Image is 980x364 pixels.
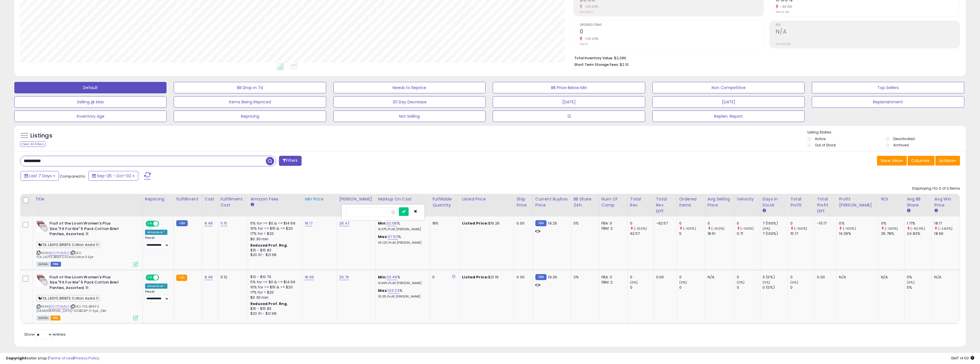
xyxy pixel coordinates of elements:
div: $20.01 - $21.68 [250,311,298,316]
div: N/A [839,275,874,280]
span: All listings currently available for purchase on Amazon [37,262,50,267]
div: 92.57 [630,231,654,236]
p: 14.96% Profit [PERSON_NAME] [378,281,425,285]
button: Non Competitive [652,82,805,93]
span: ON [146,221,153,226]
div: 0% [839,221,878,226]
button: Actions [935,156,960,166]
div: 7 (100%) [763,221,788,226]
button: Sep-26 - Oct-02 [88,171,138,181]
a: 33.49 [387,274,397,280]
div: Total Profit [790,196,812,208]
small: FBA [176,275,187,281]
a: Terms of Use [49,355,73,361]
small: (-93.11%) [910,226,925,231]
div: 0 [630,221,654,226]
div: 0 [737,275,760,280]
a: 5.15 [221,221,227,226]
small: -93.15% [778,5,792,9]
h2: 0 [580,28,764,36]
small: (0%) [737,280,745,285]
div: 0 (0%) [763,285,788,290]
div: 0 [790,275,814,280]
small: FBM [535,274,547,280]
span: ON [146,275,153,280]
div: Profit [PERSON_NAME] [839,196,876,208]
div: Title [35,196,140,202]
div: $15 - $15.83 [250,306,298,311]
button: Save View [877,156,907,166]
span: FBA [51,316,60,320]
small: (0%) [907,280,915,285]
div: 35.78% [881,231,904,236]
div: Fulfillment Cost [221,196,246,208]
div: 0.00 [516,221,528,226]
button: Filters [279,156,301,166]
b: Reduced Prof. Rng. [250,301,288,306]
button: Replen. Report [652,111,805,122]
a: 18.17 [305,221,312,226]
span: Compared to: [60,174,86,179]
div: Markup on Cost [378,196,427,202]
div: Amazon AI * [145,284,167,289]
div: Amazon AI * [145,230,167,235]
div: 2% [573,275,594,280]
a: 8.48 [205,221,213,226]
div: Amazon Fees [250,196,300,202]
div: BB Share 24h. [573,196,596,208]
div: FBM: 2 [601,226,623,231]
div: 0.00 [817,275,832,280]
div: Total Rev. [630,196,651,208]
div: 0 [630,285,654,290]
small: -100.00% [582,37,599,41]
small: (-100%) [794,226,807,231]
div: -15.17 [817,221,832,226]
a: 32.08 [387,221,397,226]
div: 24.83% [907,231,932,236]
div: 0 [432,275,455,280]
div: 0.71 [737,231,760,236]
button: Not Selling [333,111,486,122]
button: Last 7 Days [21,171,59,181]
h2: N/A [776,28,960,36]
small: Avg Win Price. [934,208,938,213]
div: 10% for >= $15 & <= $20 [250,226,298,231]
div: $20.01 - $21.68 [250,253,298,257]
small: (0%) [630,280,638,285]
span: FOL.LADYS.BRIEFS.Cotton.Asstd.11 [37,295,100,302]
div: $0.30 min [250,237,298,242]
div: Num of Comp. [601,196,625,208]
div: 0 (0%) [763,275,788,280]
strong: Copyright [6,355,27,361]
div: FBM: 2 [601,280,623,285]
div: 0 [679,285,705,290]
div: 185 [432,221,455,226]
span: Show: entries [24,332,66,337]
button: Selling @ Max [14,96,167,108]
div: Days In Stock [763,196,785,208]
div: FBA: 0 [601,275,623,280]
div: Total Rev. Diff. [656,196,674,214]
div: $15 - $15.83 [250,248,298,253]
div: 18.17 [934,221,960,226]
label: Out of Stock [815,143,836,147]
div: Cost [205,196,216,202]
button: Items Being Repriced [174,96,326,108]
p: Listing States: [807,130,966,135]
a: 123.23 [388,288,399,294]
b: Reduced Prof. Rng. [250,243,288,248]
a: 29.76 [339,274,349,280]
img: 51hF6WKzK7L._SL40_.jpg [37,275,48,286]
div: 0 [737,285,760,290]
button: [DATE] [652,96,805,108]
div: 5.12 [221,275,244,280]
div: 17% for > $20 [250,231,298,236]
div: 0% [881,221,904,226]
div: ROI [881,196,902,202]
small: (-100%) [683,226,696,231]
button: Needs to Reprice [333,82,486,93]
small: Prev: 12.41% [776,10,789,14]
div: 10% for >= $15 & <= $20 [250,285,298,290]
a: 8.48 [205,274,213,280]
div: Listed Price [462,196,512,202]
